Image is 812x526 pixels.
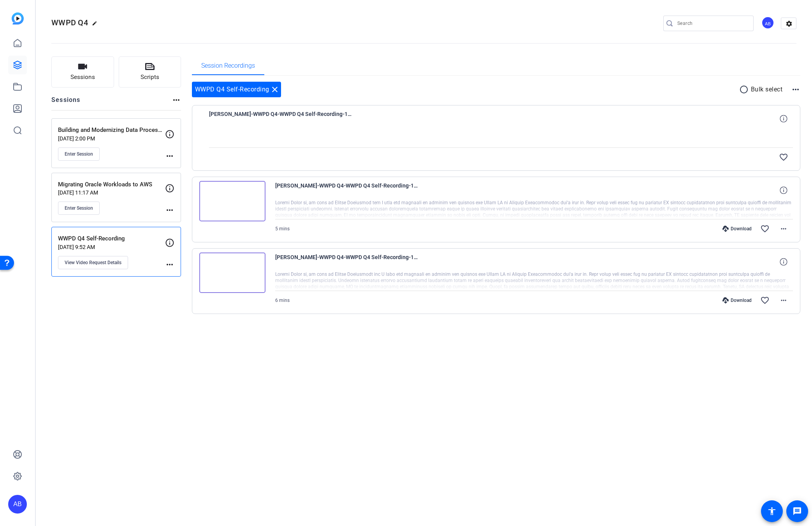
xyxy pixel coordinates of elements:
button: Scripts [119,56,181,88]
mat-icon: favorite_border [779,153,788,162]
mat-icon: more_horiz [165,205,174,215]
img: thumb-nail [199,252,265,293]
mat-icon: favorite_border [760,296,770,305]
mat-icon: more_horiz [791,85,800,94]
span: WWPD Q4 [51,18,88,27]
p: [DATE] 11:17 AM [58,189,165,196]
mat-icon: more_horiz [779,296,788,305]
span: Session Recordings [201,63,255,69]
span: Sessions [70,73,95,82]
mat-icon: more_horiz [172,95,181,105]
button: Enter Session [58,147,100,161]
button: Enter Session [58,202,100,215]
div: AB [8,495,27,514]
mat-icon: edit [92,21,101,30]
p: Building and Modernizing Data Processing Workloads on Serverless [58,126,165,135]
ngx-avatar: Andrew Brodbeck [761,16,775,30]
div: WWPD Q4 Self-Recording [192,82,281,97]
mat-icon: accessibility [767,507,777,516]
mat-icon: more_horiz [165,260,174,269]
p: [DATE] 9:52 AM [58,244,165,250]
span: [PERSON_NAME]-WWPD Q4-WWPD Q4 Self-Recording-1758676606696-screen [209,109,353,128]
img: blue-gradient.svg [12,12,24,25]
p: [DATE] 2:00 PM [58,135,165,142]
p: Migrating Oracle Workloads to AWS [58,180,165,189]
mat-icon: settings [781,18,797,30]
span: 5 mins [275,226,290,231]
h2: Sessions [51,95,81,110]
mat-icon: radio_button_unchecked [739,85,751,94]
div: AB [761,16,774,29]
span: [PERSON_NAME]-WWPD Q4-WWPD Q4 Self-Recording-1758676606696-webcam [275,181,419,200]
mat-icon: more_horiz [779,224,788,233]
mat-icon: message [793,507,802,516]
button: Sessions [51,56,114,88]
span: Scripts [141,73,159,82]
img: thumb-nail [199,181,265,221]
span: View Video Request Details [65,259,121,266]
p: Bulk select [751,85,783,94]
p: WWPD Q4 Self-Recording [58,234,165,243]
div: Download [719,226,756,232]
mat-icon: favorite_border [760,224,770,233]
button: View Video Request Details [58,256,128,269]
input: Search [677,19,747,28]
span: 6 mins [275,298,290,303]
div: Download [719,297,756,303]
mat-icon: close [270,85,279,94]
mat-icon: more_horiz [165,151,174,161]
span: Enter Session [65,205,93,211]
span: Enter Session [65,151,93,157]
span: [PERSON_NAME]-WWPD Q4-WWPD Q4 Self-Recording-1758674956323-screen [275,252,419,271]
